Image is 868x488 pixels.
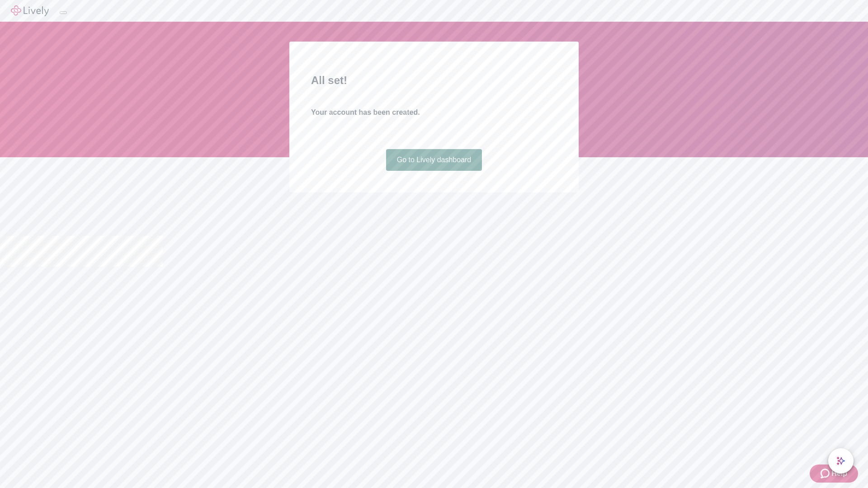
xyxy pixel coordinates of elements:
[386,149,482,171] a: Go to Lively dashboard
[60,11,67,14] button: Log out
[11,5,49,16] img: Lively
[828,448,854,474] button: chat
[831,468,847,479] span: Help
[821,468,831,479] svg: Zendesk support icon
[810,465,858,483] button: Zendesk support iconHelp
[311,72,557,89] h2: All set!
[311,107,557,118] h4: Your account has been created.
[836,456,845,465] svg: Lively AI Assistant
